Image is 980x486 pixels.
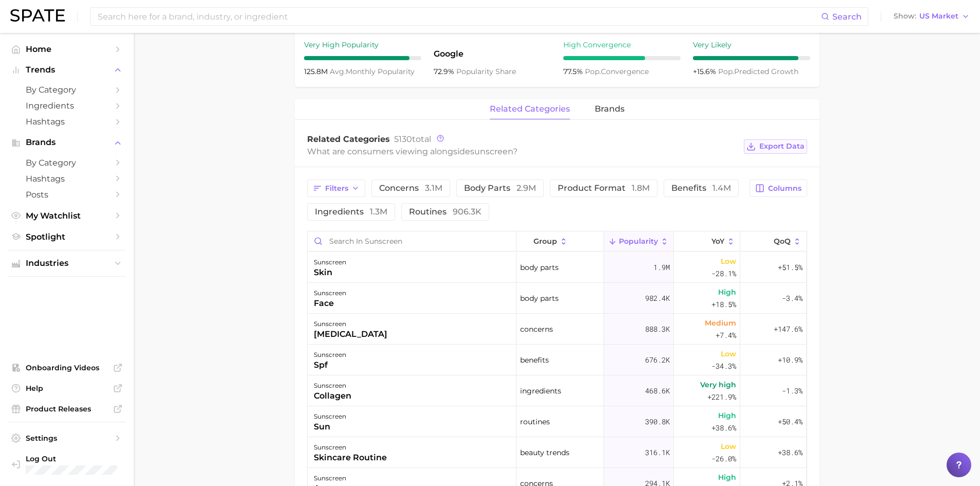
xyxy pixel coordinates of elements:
button: ShowUS Market [891,10,972,23]
div: sunscreen [314,441,387,454]
span: +10.9% [778,354,803,366]
span: High [718,286,736,298]
div: skincare routine [314,452,387,464]
span: High [718,471,736,483]
button: Columns [750,179,807,197]
a: Hashtags [8,171,126,187]
span: 316.1k [645,446,670,459]
span: body parts [520,261,559,274]
span: +51.5% [778,261,803,274]
a: My Watchlist [8,208,126,224]
span: Brands [26,138,108,147]
span: 1.8m [632,183,650,193]
div: sunscreen [314,349,346,361]
button: sunscreenskincare routinebeauty trends316.1kLow-26.0%+38.6% [308,437,807,468]
div: Very High Popularity [304,39,421,51]
span: US Market [919,13,958,19]
span: benefits [671,184,731,192]
span: convergence [585,67,649,76]
span: Low [721,348,736,360]
button: sunscreenspfbenefits676.2kLow-34.3%+10.9% [308,345,807,375]
button: Export Data [744,139,807,154]
a: Ingredients [8,98,126,114]
span: +38.6% [778,446,803,459]
span: Columns [768,184,801,193]
button: sunscreencollageningredients468.6kVery high+221.9%-1.3% [308,375,807,406]
a: by Category [8,82,126,98]
input: Search here for a brand, industry, or ingredient [97,8,821,25]
span: Product Releases [26,404,108,413]
span: -28.1% [711,267,736,280]
span: 77.5% [563,67,585,76]
span: routines [409,208,482,216]
span: +50.4% [778,416,803,428]
span: Filters [325,184,348,193]
span: routines [520,416,550,428]
div: sunscreen [314,256,346,268]
span: +38.6% [711,422,736,434]
button: Popularity [604,231,674,251]
span: +147.6% [774,323,803,335]
input: Search in sunscreen [308,231,516,251]
span: sunscreen [470,147,513,156]
div: High Convergence [563,39,681,51]
div: sunscreen [314,318,387,330]
span: +18.5% [711,298,736,311]
span: 1.9m [653,261,670,274]
span: 5130 [394,134,412,144]
span: group [533,237,557,245]
span: 1.4m [712,183,731,193]
div: collagen [314,390,351,402]
span: +7.4% [716,329,736,341]
abbr: popularity index [718,67,734,76]
span: 982.4k [645,292,670,304]
span: predicted growth [718,67,798,76]
span: total [394,134,431,144]
span: Medium [705,317,736,329]
span: Search [832,12,862,22]
span: Onboarding Videos [26,363,108,372]
span: 125.8m [304,67,330,76]
span: Export Data [759,142,805,151]
div: 9 / 10 [693,56,810,60]
div: sunscreen [314,472,346,484]
span: ingredients [520,385,561,397]
span: Trends [26,65,108,75]
span: -26.0% [711,453,736,465]
div: sunscreen [314,380,351,392]
button: sunscreen[MEDICAL_DATA]concerns888.3kMedium+7.4%+147.6% [308,314,807,345]
span: by Category [26,85,108,95]
span: Posts [26,190,108,200]
span: 1.3m [370,207,387,217]
span: Very high [700,379,736,391]
button: Filters [307,179,365,197]
a: Onboarding Videos [8,360,126,375]
span: related categories [490,104,570,114]
span: Spotlight [26,232,108,242]
button: QoQ [740,231,806,251]
span: High [718,409,736,422]
span: Related Categories [307,134,390,144]
span: Log Out [26,454,117,463]
a: Home [8,41,126,57]
a: Product Releases [8,401,126,417]
a: Help [8,381,126,396]
span: -1.3% [782,385,803,397]
button: sunscreenfacebody parts982.4kHigh+18.5%-3.4% [308,283,807,314]
div: 9 / 10 [304,56,421,60]
div: face [314,297,346,310]
span: 72.9% [434,67,456,76]
span: -3.4% [782,292,803,304]
span: +221.9% [707,391,736,403]
span: Ingredients [26,101,108,111]
span: 888.3k [645,323,670,335]
div: spf [314,359,346,371]
abbr: popularity index [585,67,601,76]
span: benefits [520,354,549,366]
span: Popularity [619,237,658,245]
span: Settings [26,434,108,443]
span: My Watchlist [26,211,108,221]
span: 468.6k [645,385,670,397]
a: Posts [8,187,126,203]
span: 3.1m [425,183,442,193]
